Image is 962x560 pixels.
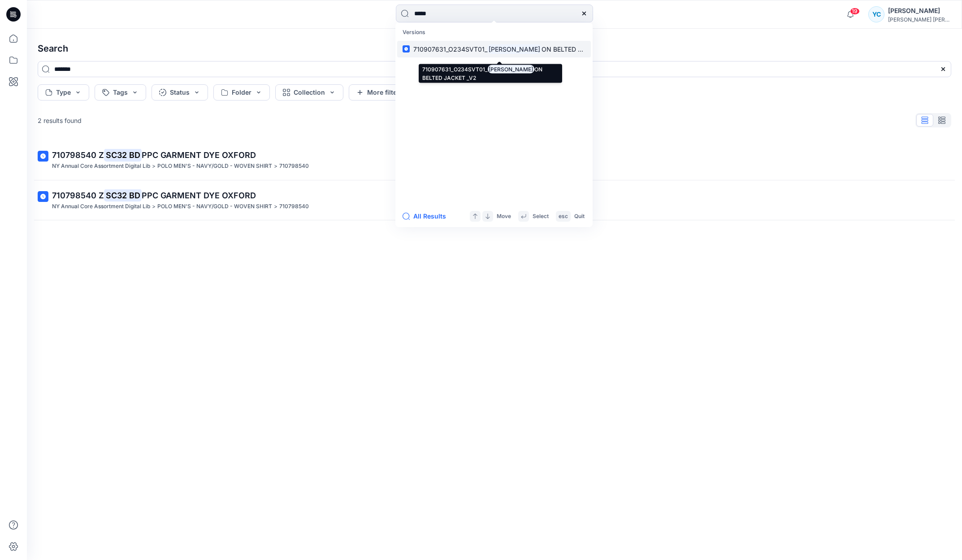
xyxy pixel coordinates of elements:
[152,162,156,171] p: >
[52,162,150,171] p: NY Annual Core Assortment Digital Lib
[559,212,568,221] p: esc
[157,202,272,211] p: POLO MEN'S - NAVY/GOLD - WOVEN SHIRT
[32,144,957,176] a: 710798540 ZSC32 BDPPC GARMENT DYE OXFORDNY Annual Core Assortment Digital Lib>POLO MEN'S - NAVY/G...
[142,191,256,200] span: PPC GARMENT DYE OXFORD
[279,202,309,211] p: 710798540
[38,84,89,101] button: Type
[52,202,150,211] p: NY Annual Core Assortment Digital Lib
[403,211,452,222] button: All Results
[142,150,256,160] span: PPC GARMENT DYE OXFORD
[574,212,585,221] p: Quit
[349,84,411,101] button: More filters
[275,84,343,101] button: Collection
[888,5,951,16] div: [PERSON_NAME]
[30,36,958,61] h4: Search
[274,162,277,171] p: >
[850,8,860,15] span: 19
[542,45,615,53] span: ON BELTED JACKET _V2
[152,202,156,211] p: >
[104,149,142,161] mark: SC32 BD
[868,6,884,22] div: YC
[397,41,591,57] a: 710907631_O234SVT01_[PERSON_NAME]ON BELTED JACKET _V2
[32,184,957,217] a: 710798540 ZSC32 BDPPC GARMENT DYE OXFORDNY Annual Core Assortment Digital Lib>POLO MEN'S - NAVY/G...
[152,84,208,101] button: Status
[104,189,142,201] mark: SC32 BD
[52,150,104,160] span: 710798540 Z
[533,212,549,221] p: Select
[413,45,487,53] span: 710907631_O234SVT01_
[497,212,511,221] p: Move
[274,202,277,211] p: >
[279,162,309,171] p: 710798540
[397,24,591,41] p: Versions
[213,84,270,101] button: Folder
[888,16,951,23] div: [PERSON_NAME] [PERSON_NAME]
[52,191,104,200] span: 710798540 Z
[157,162,272,171] p: POLO MEN'S - NAVY/GOLD - WOVEN SHIRT
[487,44,542,54] mark: [PERSON_NAME]
[38,116,82,125] p: 2 results found
[95,84,146,101] button: Tags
